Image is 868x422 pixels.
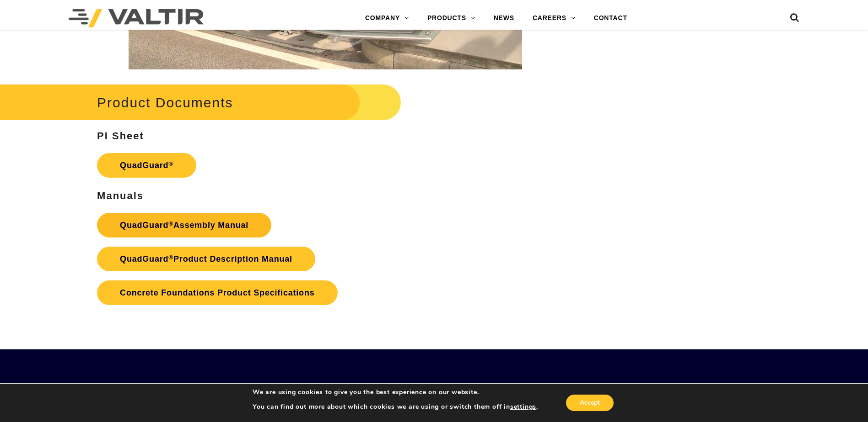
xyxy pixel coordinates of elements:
strong: PI Sheet [97,130,144,142]
a: PRODUCTS [418,9,485,27]
p: We are using cookies to give you the best experience on our website. [253,388,538,396]
a: QuadGuard®Product Description Manual [97,247,315,271]
sup: ® [168,160,173,167]
a: COMPANY [356,9,418,27]
sup: ® [168,254,173,261]
p: You can find out more about which cookies we are using or switch them off in . [253,403,538,411]
a: CAREERS [523,9,585,27]
a: QuadGuard® [97,153,196,178]
sup: ® [168,220,173,227]
a: NEWS [485,9,523,27]
button: settings [510,403,536,411]
a: CONTACT [585,9,636,27]
a: Concrete Foundations Product Specifications [97,280,337,305]
strong: Manuals [97,190,144,201]
img: Valtir [69,9,204,27]
a: QuadGuard®Assembly Manual [97,213,271,237]
button: Accept [566,395,614,411]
